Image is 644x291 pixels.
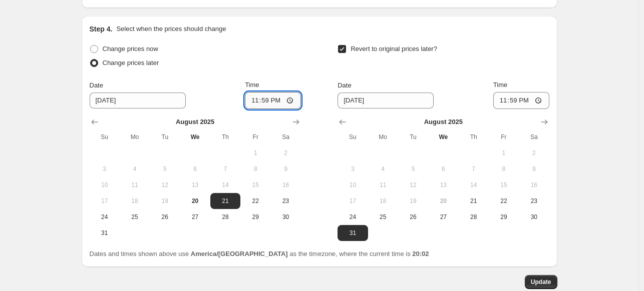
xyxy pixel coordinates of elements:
[458,177,488,193] button: Thursday August 14 2025
[372,133,394,141] span: Mo
[90,92,186,108] input: 8/20/2025
[523,149,545,157] span: 2
[493,213,515,221] span: 29
[180,177,210,193] button: Wednesday August 13 2025
[244,149,266,157] span: 1
[270,177,300,193] button: Saturday August 16 2025
[432,213,454,221] span: 27
[523,181,545,189] span: 16
[240,177,270,193] button: Friday August 15 2025
[150,177,180,193] button: Tuesday August 12 2025
[523,133,545,141] span: Sa
[368,129,398,145] th: Monday
[398,161,428,177] button: Tuesday August 5 2025
[210,129,240,145] th: Thursday
[274,133,296,141] span: Sa
[270,209,300,225] button: Saturday August 30 2025
[368,161,398,177] button: Monday August 4 2025
[90,24,113,34] h2: Step 4.
[124,165,146,173] span: 4
[489,129,519,145] th: Friday
[244,197,266,205] span: 22
[402,181,424,189] span: 12
[245,92,301,109] input: 12:00
[402,197,424,205] span: 19
[398,129,428,145] th: Tuesday
[342,133,364,141] span: Su
[150,161,180,177] button: Tuesday August 5 2025
[150,209,180,225] button: Tuesday August 26 2025
[462,165,484,173] span: 7
[274,213,296,221] span: 30
[210,161,240,177] button: Thursday August 7 2025
[180,209,210,225] button: Wednesday August 27 2025
[270,129,300,145] th: Saturday
[402,165,424,173] span: 5
[103,45,158,52] span: Change prices now
[372,197,394,205] span: 18
[240,193,270,209] button: Friday August 22 2025
[88,115,102,129] button: Show previous month, July 2025
[342,229,364,237] span: 31
[94,229,116,237] span: 31
[428,209,458,225] button: Wednesday August 27 2025
[525,275,557,289] button: Update
[244,165,266,173] span: 8
[270,193,300,209] button: Saturday August 23 2025
[342,213,364,221] span: 24
[523,165,545,173] span: 9
[428,129,458,145] th: Wednesday
[432,133,454,141] span: We
[412,250,429,257] b: 20:02
[462,197,484,205] span: 21
[493,133,515,141] span: Fr
[519,129,549,145] th: Saturday
[289,115,303,129] button: Show next month, September 2025
[244,181,266,189] span: 15
[493,165,515,173] span: 8
[489,145,519,161] button: Friday August 1 2025
[519,193,549,209] button: Saturday August 23 2025
[120,161,150,177] button: Monday August 4 2025
[184,181,206,189] span: 13
[458,129,488,145] th: Thursday
[270,161,300,177] button: Saturday August 9 2025
[489,209,519,225] button: Friday August 29 2025
[210,193,240,209] button: Thursday August 21 2025
[214,181,236,189] span: 14
[210,209,240,225] button: Thursday August 28 2025
[116,24,226,34] p: Select when the prices should change
[338,92,434,108] input: 8/20/2025
[184,197,206,205] span: 20
[214,165,236,173] span: 7
[519,209,549,225] button: Saturday August 30 2025
[274,165,296,173] span: 9
[120,193,150,209] button: Monday August 18 2025
[489,161,519,177] button: Friday August 8 2025
[338,209,368,225] button: Sunday August 24 2025
[489,177,519,193] button: Friday August 15 2025
[94,133,116,141] span: Su
[244,213,266,221] span: 29
[428,161,458,177] button: Wednesday August 6 2025
[103,59,159,66] span: Change prices later
[90,193,120,209] button: Sunday August 17 2025
[90,250,429,257] span: Dates and times shown above use as the timezone, where the current time is
[124,213,146,221] span: 25
[244,133,266,141] span: Fr
[274,197,296,205] span: 23
[493,81,507,88] span: Time
[338,225,368,241] button: Sunday August 31 2025
[372,165,394,173] span: 4
[154,181,176,189] span: 12
[270,145,300,161] button: Saturday August 2 2025
[214,197,236,205] span: 21
[342,165,364,173] span: 3
[372,181,394,189] span: 11
[94,181,116,189] span: 10
[184,133,206,141] span: We
[398,177,428,193] button: Tuesday August 12 2025
[458,161,488,177] button: Thursday August 7 2025
[336,115,350,129] button: Show previous month, July 2025
[240,209,270,225] button: Friday August 29 2025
